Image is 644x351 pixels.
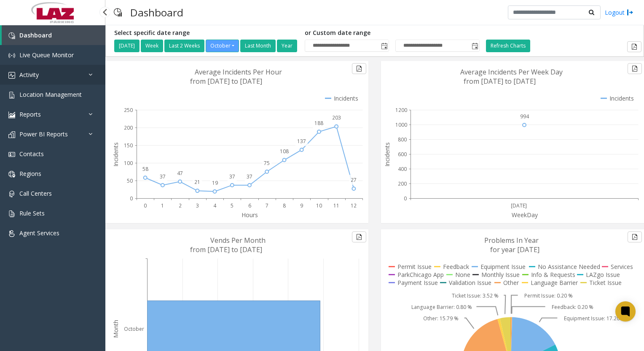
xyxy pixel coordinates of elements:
text: 10 [316,202,322,209]
text: 11 [333,202,339,209]
text: 37 [229,173,235,180]
text: 27 [351,176,357,183]
text: 600 [398,151,407,158]
button: Week [141,40,163,52]
text: Average Incidents Per Week Day [460,67,563,77]
span: Activity [19,71,39,79]
span: Live Queue Monitor [19,51,74,59]
text: Average Incidents Per Hour [195,67,282,77]
span: Toggle popup [470,40,479,52]
button: Last 2 Weeks [164,40,204,52]
text: 9 [300,202,303,209]
span: Regions [19,170,41,178]
img: 'icon' [8,32,15,39]
text: 2 [179,202,182,209]
img: 'icon' [8,112,15,118]
text: Language Barrier: 0.80 % [411,303,472,311]
span: Location Management [19,90,82,98]
img: 'icon' [8,92,15,98]
text: Other: 15.79 % [423,315,459,322]
text: Equipment Issue: 17.20 % [564,315,625,322]
text: October [124,325,144,332]
span: Toggle popup [379,40,389,52]
img: 'icon' [8,191,15,197]
img: 'icon' [8,230,15,237]
text: Hours [241,211,258,219]
button: Export to pdf [352,231,366,242]
img: logout [627,8,633,17]
span: Contacts [19,150,44,158]
text: Permit Issue: 0.20 % [524,292,573,299]
text: 7 [266,202,268,209]
text: from [DATE] to [DATE] [190,77,262,86]
h3: Dashboard [126,2,188,23]
text: 75 [264,160,270,167]
span: Agent Services [19,229,59,237]
text: [DATE] [511,202,527,209]
text: 47 [177,170,183,177]
button: [DATE] [114,40,140,52]
button: Export to pdf [352,63,366,74]
h5: or Custom date range [305,29,480,37]
span: Rule Sets [19,209,45,217]
text: 0 [144,202,147,209]
img: 'icon' [8,72,15,79]
text: 100 [124,160,133,167]
span: Dashboard [19,31,52,39]
button: Export to pdf [628,231,642,242]
text: for year [DATE] [490,245,539,254]
text: 137 [297,138,306,145]
button: October [206,40,239,52]
text: 37 [160,173,166,180]
span: Power BI Reports [19,130,68,138]
text: Vends Per Month [210,236,266,245]
text: Month [112,320,120,338]
text: 188 [314,120,323,127]
text: WeekDay [512,211,538,219]
text: 3 [196,202,199,209]
text: 994 [520,113,529,120]
text: 1200 [395,106,407,114]
text: 150 [124,142,133,149]
span: Reports [19,110,41,118]
button: Refresh Charts [486,40,530,52]
text: 203 [332,114,341,121]
img: 'icon' [8,131,15,138]
button: Last Month [240,40,276,52]
text: 50 [127,177,133,184]
text: 108 [280,148,289,155]
text: 1 [161,202,164,209]
text: 250 [124,106,133,114]
text: 0 [130,195,133,202]
span: Call Centers [19,189,52,197]
text: Ticket Issue: 3.52 % [452,292,499,299]
text: 6 [248,202,251,209]
text: Problems In Year [484,236,539,245]
button: Year [277,40,297,52]
img: 'icon' [8,171,15,178]
text: 58 [142,165,148,173]
text: Incidents [383,142,391,167]
text: Feedback: 0.20 % [552,303,593,311]
img: pageIcon [114,2,122,23]
text: 0 [404,195,407,202]
text: 200 [124,124,133,131]
text: Incidents [112,142,120,167]
h5: Select specific date range [114,29,298,37]
text: 19 [212,179,218,186]
text: 21 [194,178,200,186]
button: Export to pdf [628,63,642,74]
text: 200 [398,180,407,187]
img: 'icon' [8,210,15,217]
img: 'icon' [8,52,15,59]
text: 5 [231,202,233,209]
text: 400 [398,165,407,173]
img: 'icon' [8,151,15,158]
text: 12 [351,202,357,209]
text: 800 [398,136,407,143]
a: Dashboard [2,25,105,45]
text: from [DATE] to [DATE] [190,245,262,254]
text: 4 [213,202,217,209]
text: from [DATE] to [DATE] [464,77,536,86]
button: Export to pdf [627,41,641,52]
